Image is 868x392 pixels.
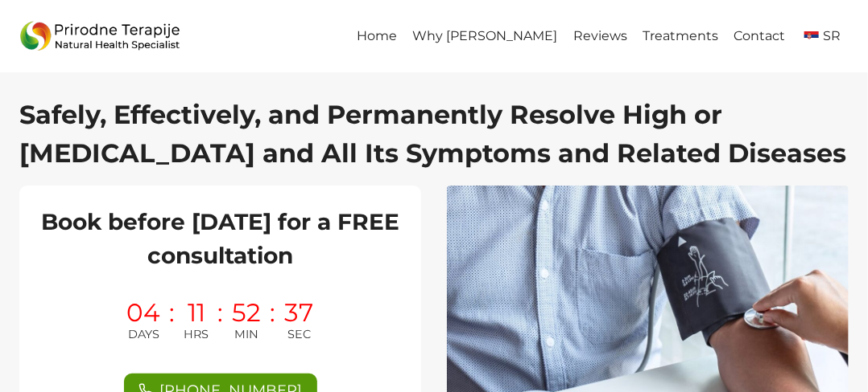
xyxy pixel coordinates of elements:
[170,300,176,344] span: :
[19,17,180,56] img: Prirodne_Terapije_Logo - Prirodne Terapije
[405,18,565,55] a: Why [PERSON_NAME]
[271,300,276,344] span: :
[793,18,849,55] a: sr_RSSR
[39,205,402,272] h2: Book before [DATE] for a FREE consultation
[19,96,849,173] h1: Safely, Effectively, and Permanently Resolve High or [MEDICAL_DATA] and All Its Symptoms and Rela...
[184,325,209,344] span: HRS
[127,300,161,325] span: 04
[565,18,634,55] a: Reviews
[823,28,841,43] span: SR
[634,18,725,55] a: Treatments
[726,18,793,55] a: Contact
[349,18,405,55] a: Home
[233,300,262,325] span: 52
[218,300,224,344] span: :
[285,300,314,325] span: 37
[188,300,205,325] span: 11
[804,31,819,41] img: Serbian
[128,325,159,344] span: DAYS
[287,325,311,344] span: SEC
[235,325,259,344] span: MIN
[349,18,849,55] nav: Primary Navigation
